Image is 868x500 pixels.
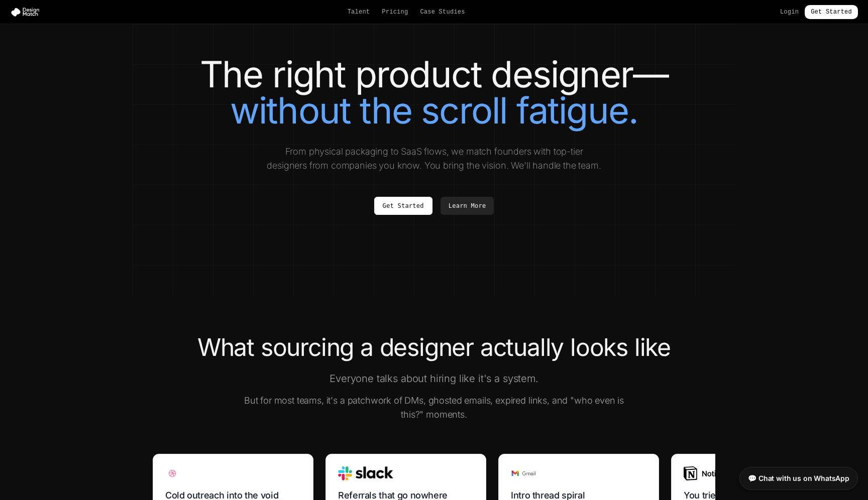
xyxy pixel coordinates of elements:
[265,145,603,173] p: From physical packaging to SaaS flows, we match founders with top-tier designers from companies y...
[241,371,627,386] p: Everyone talks about hiring like it's a system.
[374,197,432,215] a: Get Started
[805,5,858,19] a: Get Started
[241,394,627,422] p: But for most teams, it's a patchwork of DMs, ghosted emails, expired links, and "who even is this...
[511,466,536,480] img: Gmail
[382,8,408,16] a: Pricing
[230,88,638,132] span: without the scroll fatigue.
[10,7,44,17] img: Design Match
[153,56,715,129] h1: The right product designer—
[338,466,393,480] img: Slack
[684,466,724,480] img: Notion
[165,466,179,480] img: Dribbble
[348,8,370,16] a: Talent
[441,197,494,215] a: Learn More
[780,8,799,16] a: Login
[153,335,715,359] h2: What sourcing a designer actually looks like
[420,8,465,16] a: Case Studies
[739,467,858,490] a: 💬 Chat with us on WhatsApp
